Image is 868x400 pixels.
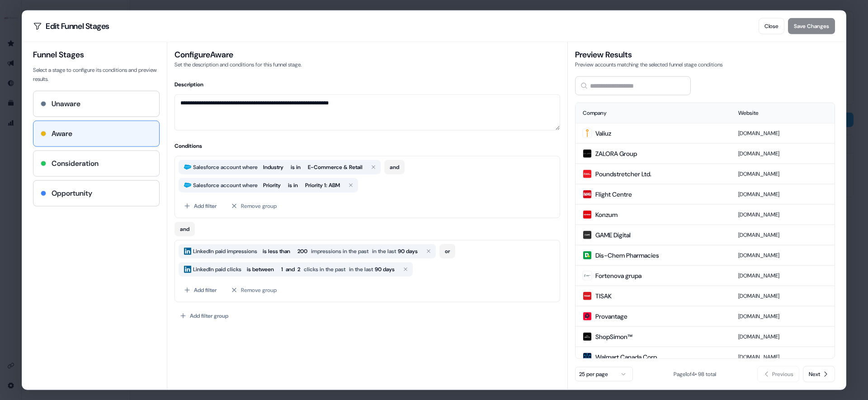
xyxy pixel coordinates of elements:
span: 200 [297,246,307,255]
span: clicks in the past [304,264,345,273]
button: Next [803,366,835,382]
h3: Preview Results [575,49,835,60]
span: Priority [263,180,281,189]
span: in the last [372,246,396,255]
h4: Consideration [52,158,99,169]
p: Select a stage to configure its conditions and preview results. [33,65,160,83]
p: [DOMAIN_NAME] [738,291,827,300]
h4: Conditions [175,141,560,150]
button: Add filter [179,282,222,298]
span: TISAK [595,291,612,300]
p: [DOMAIN_NAME] [738,210,827,219]
span: impressions in the past [311,246,368,255]
button: E-Commerce & Retail [304,161,366,172]
p: [DOMAIN_NAME] [738,128,827,137]
h3: Funnel Stages [33,49,160,60]
span: Page 1 of 4 • 98 total [674,371,716,378]
span: Provantage [595,311,627,320]
h4: Opportunity [52,188,92,198]
p: Set the description and conditions for this funnel stage. [175,60,560,69]
p: [DOMAIN_NAME] [738,311,827,320]
h4: Aware [52,128,72,139]
span: ZALORA Group [595,149,637,158]
button: Remove group [226,198,282,214]
span: Konzum [595,210,618,219]
span: in the last [349,264,373,273]
h2: Edit Funnel Stages [33,21,109,30]
span: LinkedIn paid clicks [191,264,243,273]
button: Add filter group [175,307,234,324]
button: Close [759,18,784,34]
p: [DOMAIN_NAME] [738,169,827,178]
span: LinkedIn paid impressions [191,246,259,255]
div: Website [738,108,827,117]
span: GAME Digital [595,230,631,239]
span: Dis-Chem Pharmacies [595,250,659,259]
h4: Description [175,80,560,89]
button: Add filter [179,198,222,214]
p: [DOMAIN_NAME] [738,250,827,259]
span: Flight Centre [595,189,632,198]
button: Remove group [226,282,282,298]
span: and [286,264,295,273]
button: and [175,221,195,236]
p: [DOMAIN_NAME] [738,271,827,280]
span: Industry [263,162,283,171]
span: Salesforce account where [191,180,259,189]
span: Walmart Canada Corp [595,352,657,361]
p: Preview accounts matching the selected funnel stage conditions [575,60,835,69]
button: Priority 1: ABM [302,179,344,190]
p: [DOMAIN_NAME] [738,149,827,158]
h3: Configure Aware [175,49,560,60]
span: 2 [297,264,300,273]
p: [DOMAIN_NAME] [738,332,827,341]
p: [DOMAIN_NAME] [738,230,827,239]
div: Company [583,108,724,117]
p: [DOMAIN_NAME] [738,189,827,198]
p: [DOMAIN_NAME] [738,352,827,361]
span: Salesforce account where [191,162,259,171]
span: Next [809,370,820,379]
button: and [384,160,405,174]
button: or [439,244,455,258]
span: ShopSimon™ [595,332,632,341]
span: Valiuz [595,128,611,137]
h4: Unaware [52,98,80,109]
span: 1 [281,264,283,273]
span: Poundstretcher Ltd. [595,169,651,178]
span: Fortenova grupa [595,271,642,280]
